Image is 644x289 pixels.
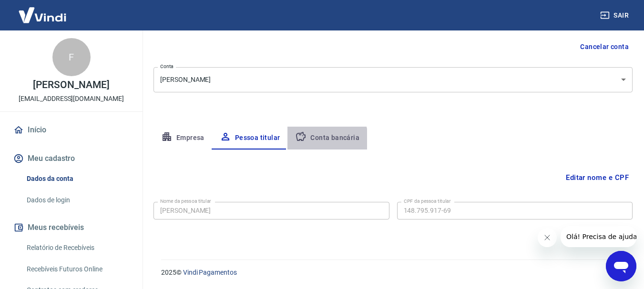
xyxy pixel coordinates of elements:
[52,38,91,76] div: F
[404,198,451,205] label: CPF da pessoa titular
[11,148,131,169] button: Meu cadastro
[23,169,131,189] a: Dados da conta
[561,226,636,247] iframe: Mensagem da empresa
[161,268,621,278] p: 2025 ©
[33,80,109,90] p: [PERSON_NAME]
[11,0,73,30] img: Vindi
[562,169,633,187] button: Editar nome e CPF
[23,190,131,210] a: Dados de login
[287,127,367,149] button: Conta bancária
[153,67,633,92] div: [PERSON_NAME]
[19,94,124,104] p: [EMAIL_ADDRESS][DOMAIN_NAME]
[6,7,80,14] span: Olá! Precisa de ajuda?
[160,63,174,70] label: Conta
[576,38,633,56] button: Cancelar conta
[11,120,131,140] a: Início
[598,7,633,24] button: Sair
[160,198,211,205] label: Nome da pessoa titular
[606,251,636,281] iframe: Botão para abrir a janela de mensagens
[183,269,237,276] a: Vindi Pagamentos
[11,217,131,238] button: Meus recebíveis
[538,228,557,247] iframe: Fechar mensagem
[153,127,212,149] button: Empresa
[23,238,131,258] a: Relatório de Recebíveis
[23,259,131,279] a: Recebíveis Futuros Online
[212,127,288,149] button: Pessoa titular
